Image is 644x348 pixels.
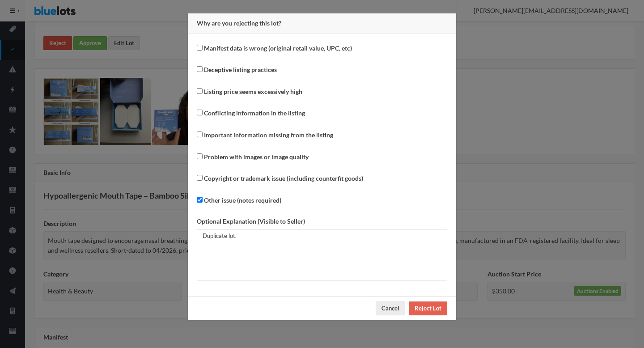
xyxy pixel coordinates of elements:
[204,65,277,75] label: Deceptive listing practices
[197,19,281,27] b: Why are you rejecting this lot?
[204,174,363,184] label: Copyright or trademark issue (including counterfit goods)
[204,195,281,206] label: Other issue (notes required)
[197,45,203,51] input: Manifest data is wrong (original retail value, UPC, etc)
[204,108,305,119] label: Conflicting information in the listing
[197,110,203,115] input: Conflicting information in the listing
[197,66,203,72] input: Deceptive listing practices
[197,132,203,137] input: Important information missing from the listing
[204,152,309,162] label: Problem with images or image quality
[204,87,302,97] label: Listing price seems excessively high
[409,301,447,315] input: Reject Lot
[197,175,203,181] input: Copyright or trademark issue (including counterfit goods)
[197,88,203,94] input: Listing price seems excessively high
[376,301,405,315] button: Cancel
[204,43,352,54] label: Manifest data is wrong (original retail value, UPC, etc)
[197,216,305,227] label: Optional Explanation (Visible to Seller)
[197,197,203,203] input: Other issue (notes required)
[197,229,447,280] textarea: Duplicate lot.
[204,130,333,140] label: Important information missing from the listing
[197,153,203,159] input: Problem with images or image quality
